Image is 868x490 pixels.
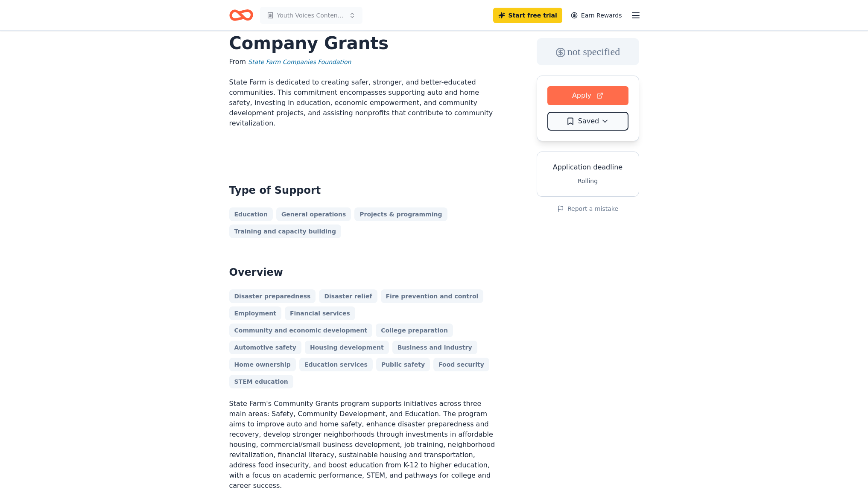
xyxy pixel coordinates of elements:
[229,265,496,279] h2: Overview
[544,162,632,172] div: Application deadline
[260,7,362,24] button: Youth Voices Content Creators
[229,184,496,197] h2: Type of Support
[229,7,496,55] h1: Good Neighbor Citizenship Company Grants
[557,204,618,214] button: Report a mistake
[537,38,639,65] div: not specified
[544,176,632,186] div: Rolling
[248,57,351,67] a: State Farm Companies Foundation
[493,8,562,23] a: Start free trial
[277,10,345,20] span: Youth Voices Content Creators
[229,5,253,25] a: Home
[547,86,628,105] button: Apply
[354,207,447,221] a: Projects & programming
[547,112,628,131] button: Saved
[229,207,273,221] a: Education
[276,207,351,221] a: General operations
[566,8,627,23] a: Earn Rewards
[229,57,496,67] div: From
[229,225,342,238] a: Training and capacity building
[229,77,496,128] p: State Farm is dedicated to creating safer, stronger, and better-educated communities. This commit...
[578,116,599,127] span: Saved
